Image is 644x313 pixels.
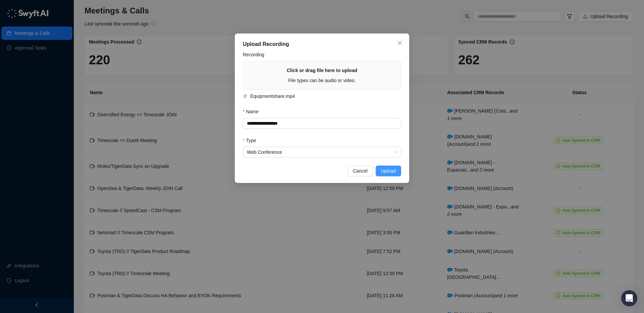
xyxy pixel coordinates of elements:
[243,61,401,89] span: Click or drag file here to uploadFile types can be audio or video.
[243,94,248,99] span: paper-clip
[243,137,261,144] label: Type
[288,78,356,83] span: File types can be audio or video.
[248,92,393,100] span: Equipmentshare.mp4
[621,290,637,306] div: Open Intercom Messenger
[397,40,402,46] span: close
[347,166,373,176] button: Cancel
[243,108,263,115] label: Name
[381,167,396,175] span: Upload
[353,167,368,175] span: Cancel
[243,40,401,48] div: Upload Recording
[243,51,269,58] label: Recording
[376,166,401,176] button: Upload
[243,118,401,129] input: Name
[247,147,397,157] span: Web Conference
[287,68,357,73] strong: Click or drag file here to upload
[394,38,405,48] button: Close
